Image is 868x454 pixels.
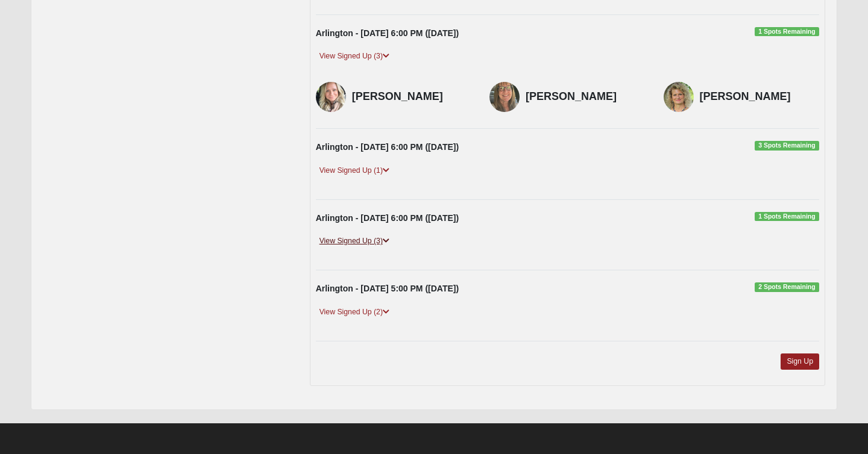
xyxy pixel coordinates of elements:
img: Keziah Lain [316,82,346,112]
strong: Arlington - [DATE] 5:00 PM ([DATE]) [316,284,459,293]
span: 2 Spots Remaining [755,282,819,292]
h4: [PERSON_NAME] [352,90,471,104]
span: 3 Spots Remaining [755,141,819,151]
a: View Signed Up (3) [316,50,393,63]
a: View Signed Up (2) [316,306,393,319]
a: Sign Up [781,353,819,370]
strong: Arlington - [DATE] 6:00 PM ([DATE]) [316,28,459,38]
strong: Arlington - [DATE] 6:00 PM ([DATE]) [316,213,459,223]
a: View Signed Up (1) [316,164,393,177]
img: Michelle Schmidt [489,82,520,112]
a: View Signed Up (3) [316,235,393,247]
h4: [PERSON_NAME] [700,90,819,104]
h4: [PERSON_NAME] [526,90,645,104]
span: 1 Spots Remaining [755,27,819,37]
img: Jeannie Fredrick [664,82,694,112]
strong: Arlington - [DATE] 6:00 PM ([DATE]) [316,142,459,152]
span: 1 Spots Remaining [755,212,819,222]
